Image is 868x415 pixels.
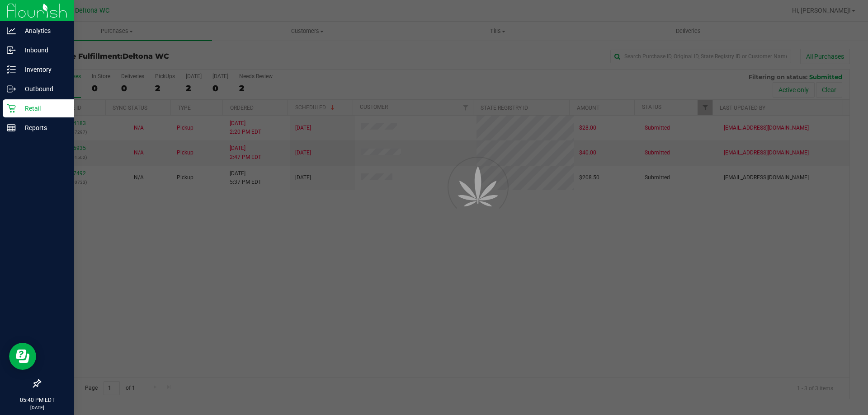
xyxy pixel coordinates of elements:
[16,84,70,94] p: Outbound
[7,26,16,35] inline-svg: Analytics
[4,396,70,404] p: 05:40 PM EDT
[16,64,70,75] p: Inventory
[16,25,70,36] p: Analytics
[7,84,16,93] inline-svg: Outbound
[7,104,16,113] inline-svg: Retail
[16,103,70,114] p: Retail
[16,45,70,56] p: Inbound
[4,404,70,411] p: [DATE]
[16,122,70,133] p: Reports
[7,65,16,74] inline-svg: Inventory
[9,343,36,370] iframe: Resource center
[7,123,16,132] inline-svg: Reports
[7,46,16,55] inline-svg: Inbound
